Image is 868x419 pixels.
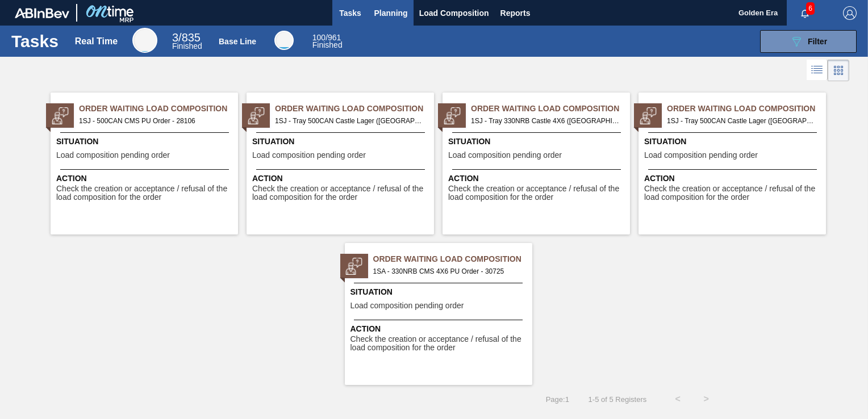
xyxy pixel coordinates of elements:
[644,151,758,160] span: Load composition pending order
[312,33,325,42] span: 100
[172,41,202,51] span: Finished
[448,173,627,185] span: Action
[374,6,408,20] span: Planning
[444,107,461,124] img: status
[252,185,431,202] span: Check the creation or acceptance / refusal of the load composition for the order
[667,103,826,115] span: Order Waiting Load Composition
[79,115,229,127] span: 1SJ - 500CAN CMS PU Order - 28106
[806,2,815,15] span: 6
[75,36,118,47] div: Real Time
[471,103,630,115] span: Order Waiting Load Composition
[586,395,646,404] span: 1 - 5 of 5 Registers
[692,385,720,413] button: >
[252,173,431,185] span: Action
[172,31,178,44] span: 3
[500,6,531,20] span: Reports
[219,37,256,46] div: Base Line
[275,103,434,115] span: Order Waiting Load Composition
[760,30,857,53] button: Filter
[546,395,569,404] span: Page : 1
[56,185,235,202] span: Check the creation or acceptance / refusal of the load composition for the order
[132,28,157,53] div: Real Time
[808,37,827,46] span: Filter
[248,107,265,124] img: status
[644,185,823,202] span: Check the creation or acceptance / refusal of the load composition for the order
[11,35,59,48] h1: Tasks
[252,151,366,160] span: Load composition pending order
[345,258,362,275] img: status
[274,31,294,50] div: Base Line
[448,136,627,148] span: Situation
[663,385,692,413] button: <
[373,253,532,265] span: Order Waiting Load Composition
[79,103,238,115] span: Order Waiting Load Composition
[312,33,341,42] span: / 961
[172,33,202,50] div: Real Time
[373,265,523,278] span: 1SA - 330NRB CMS 4X6 PU Order - 30725
[644,136,823,148] span: Situation
[56,136,235,148] span: Situation
[56,151,170,160] span: Load composition pending order
[350,301,464,310] span: Load composition pending order
[448,151,562,160] span: Load composition pending order
[338,6,363,20] span: Tasks
[275,115,425,127] span: 1SJ - Tray 500CAN Castle Lager (Hogwarts) Order - 30162
[350,335,529,353] span: Check the creation or acceptance / refusal of the load composition for the order
[448,185,627,202] span: Check the creation or acceptance / refusal of the load composition for the order
[787,5,823,21] button: Notifications
[471,115,621,127] span: 1SJ - Tray 330NRB Castle 4X6 (Hogwarts) Order - 30485
[644,173,823,185] span: Action
[15,8,69,18] img: TNhmsLtSVTkK8tSr43FrP2fwEKptu5GPRR3wAAAABJRU5ErkJggg==
[312,40,343,49] span: Finished
[807,60,828,81] div: List Vision
[350,286,529,298] span: Situation
[252,136,431,148] span: Situation
[667,115,817,127] span: 1SJ - Tray 500CAN Castle Lager (Hogwarts) Order - 30722
[640,107,657,124] img: status
[56,173,235,185] span: Action
[312,34,343,49] div: Base Line
[828,60,849,81] div: Card Vision
[172,31,201,44] span: / 835
[419,6,489,20] span: Load Composition
[350,323,529,335] span: Action
[843,6,857,20] img: Logout
[52,107,69,124] img: status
